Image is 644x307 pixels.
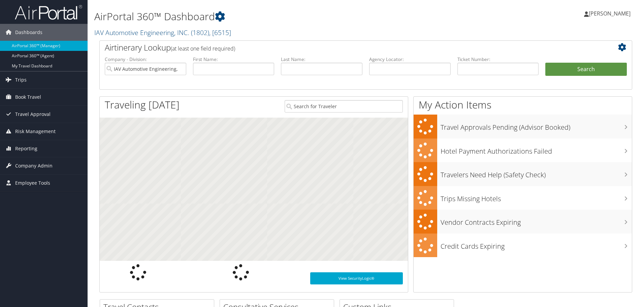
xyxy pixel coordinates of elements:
[441,238,632,251] h3: Credit Cards Expiring
[310,272,403,284] a: View SecurityLogic®
[414,186,632,210] a: Trips Missing Hotels
[193,56,275,63] label: First Name:
[105,56,186,63] label: Company - Division:
[15,123,56,140] span: Risk Management
[441,214,632,227] h3: Vendor Contracts Expiring
[94,9,456,24] h1: AirPortal 360™ Dashboard
[15,140,37,157] span: Reporting
[414,139,632,162] a: Hotel Payment Authorizations Failed
[281,56,362,63] label: Last Name:
[414,234,632,257] a: Credit Cards Expiring
[414,115,632,139] a: Travel Approvals Pending (Advisor Booked)
[209,28,231,37] span: , [ 6515 ]
[369,56,451,63] label: Agency Locator:
[15,24,42,41] span: Dashboards
[414,162,632,186] a: Travelers Need Help (Safety Check)
[441,191,632,204] h3: Trips Missing Hotels
[171,45,235,52] span: (at least one field required)
[441,119,632,132] h3: Travel Approvals Pending (Advisor Booked)
[191,28,209,37] span: ( 1802 )
[15,106,51,123] span: Travel Approval
[285,100,403,113] input: Search for Traveler
[584,3,637,24] a: [PERSON_NAME]
[457,56,539,63] label: Ticket Number:
[94,28,231,37] a: IAV Automotive Engineering, INC.
[105,42,582,53] h2: Airtinerary Lookup
[105,98,180,112] h1: Traveling [DATE]
[15,71,27,88] span: Trips
[15,157,53,174] span: Company Admin
[441,143,632,156] h3: Hotel Payment Authorizations Failed
[15,4,82,20] img: airportal-logo.png
[15,89,41,105] span: Book Travel
[441,167,632,180] h3: Travelers Need Help (Safety Check)
[545,63,627,76] button: Search
[589,10,631,17] span: [PERSON_NAME]
[15,175,50,191] span: Employee Tools
[414,98,632,112] h1: My Action Items
[414,210,632,234] a: Vendor Contracts Expiring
